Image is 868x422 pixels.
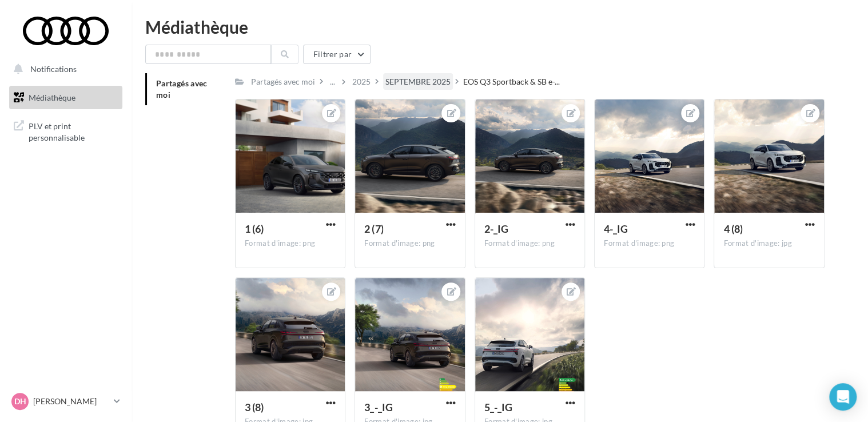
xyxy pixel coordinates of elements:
div: Open Intercom Messenger [829,383,857,411]
span: 3_-_IG [364,401,392,413]
div: Médiathèque [145,18,854,35]
a: Médiathèque [7,86,125,110]
div: Format d'image: png [364,238,455,249]
span: Partagés avec moi [156,78,208,99]
p: [PERSON_NAME] [33,396,109,407]
span: EOS Q3 Sportback & SB e-... [463,76,560,87]
span: 4 (8) [723,222,742,235]
button: Filtrer par [303,45,371,64]
div: Format d'image: png [245,238,336,249]
span: Médiathèque [29,93,75,102]
span: DH [14,396,26,407]
span: 1 (6) [245,222,264,235]
span: PLV et print personnalisable [29,118,118,143]
span: 4-_IG [604,222,628,235]
span: 2-_IG [484,222,508,235]
div: SEPTEMBRE 2025 [385,76,451,87]
div: ... [328,74,337,90]
span: Notifications [30,64,77,74]
div: Partagés avec moi [251,76,315,87]
span: 3 (8) [245,401,264,413]
div: Format d'image: png [604,238,695,249]
button: Notifications [7,57,120,81]
div: Format d'image: png [484,238,575,249]
a: PLV et print personnalisable [7,114,125,148]
span: 2 (7) [364,222,383,235]
a: DH [PERSON_NAME] [9,391,122,412]
span: 5_-_IG [484,401,512,413]
div: 2025 [352,76,371,87]
div: Format d'image: jpg [723,238,814,249]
